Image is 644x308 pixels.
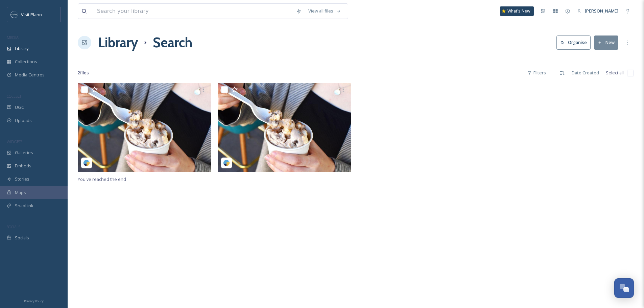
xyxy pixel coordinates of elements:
[15,189,26,196] span: Maps
[15,104,24,111] span: UGC
[585,8,618,14] span: [PERSON_NAME]
[15,45,28,52] span: Library
[78,176,126,182] span: You've reached the end
[7,94,21,99] span: COLLECT
[500,6,534,16] a: What's New
[7,224,20,229] span: SOCIALS
[83,160,90,166] img: snapsea-logo.png
[614,278,634,298] button: Open Chat
[21,11,42,18] span: Visit Plano
[218,83,351,172] img: legacyfoodhall_04212025_17842586240538193.jpg
[24,299,44,303] span: Privacy Policy
[15,203,33,209] span: SnapLink
[223,160,230,166] img: snapsea-logo.png
[78,83,211,172] img: legacyfoodhall_04212025_17842586240538193.jpg
[15,117,32,124] span: Uploads
[15,58,37,65] span: Collections
[24,297,44,305] a: Privacy Policy
[606,70,624,76] span: Select all
[7,35,19,40] span: MEDIA
[7,139,22,144] span: WIDGETS
[15,149,33,156] span: Galleries
[15,176,29,182] span: Stories
[78,70,89,76] span: 2 file s
[556,35,594,49] a: Organise
[15,235,29,241] span: Socials
[568,66,602,79] div: Date Created
[15,163,31,169] span: Embeds
[305,4,344,18] a: View all files
[153,32,192,53] h1: Search
[15,72,45,78] span: Media Centres
[11,11,18,18] img: images.jpeg
[94,4,293,19] input: Search your library
[556,35,591,49] button: Organise
[574,4,622,18] a: [PERSON_NAME]
[524,66,549,79] div: Filters
[594,35,618,49] button: New
[98,32,138,53] a: Library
